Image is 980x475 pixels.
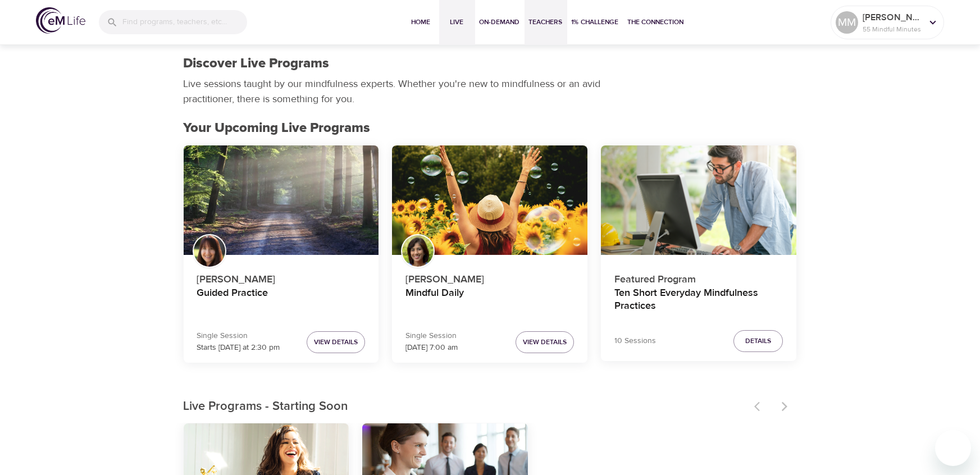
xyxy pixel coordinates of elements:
[405,287,574,314] h4: Mindful Daily
[405,267,574,287] p: [PERSON_NAME]
[516,331,574,353] button: View Details
[733,330,783,352] button: Details
[197,342,280,354] p: Starts [DATE] at 2:30 pm
[392,145,587,255] button: Mindful Daily
[614,287,783,314] h4: Ten Short Everyday Mindfulness Practices
[197,287,366,314] h4: Guided Practice
[36,7,85,34] img: logo
[184,120,797,136] h2: Your Upcoming Live Programs
[184,398,747,416] p: Live Programs - Starting Soon
[572,16,619,28] span: 1% Challenge
[529,16,563,28] span: Teachers
[480,16,520,28] span: On-Demand
[614,335,656,347] p: 10 Sessions
[307,331,365,353] button: View Details
[444,16,471,28] span: Live
[614,267,783,287] p: Featured Program
[745,335,771,347] span: Details
[408,16,435,28] span: Home
[197,267,366,287] p: [PERSON_NAME]
[863,24,922,34] p: 55 Mindful Minutes
[184,56,330,72] h1: Discover Live Programs
[314,336,358,348] span: View Details
[184,76,605,107] p: Live sessions taught by our mindfulness experts. Whether you're new to mindfulness or an avid pra...
[935,430,971,466] iframe: Button to launch messaging window
[184,145,379,255] button: Guided Practice
[405,330,458,342] p: Single Session
[863,11,922,24] p: [PERSON_NAME]
[836,11,858,34] div: MM
[601,145,796,255] button: Ten Short Everyday Mindfulness Practices
[197,330,280,342] p: Single Session
[523,336,567,348] span: View Details
[122,10,247,34] input: Find programs, teachers, etc...
[628,16,684,28] span: The Connection
[405,342,458,354] p: [DATE] 7:00 am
